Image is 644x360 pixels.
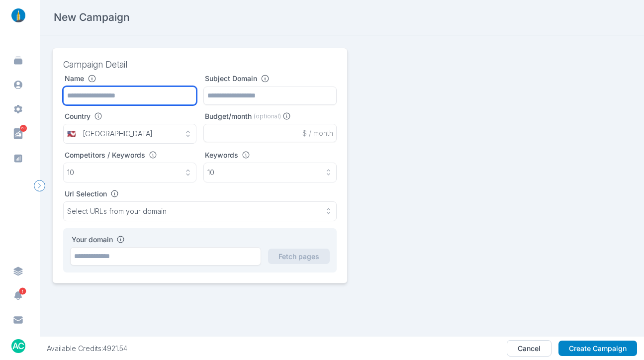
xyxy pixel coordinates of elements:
label: Country [65,112,91,121]
p: 🇺🇸 - [GEOGRAPHIC_DATA] [67,129,153,138]
img: linklaunch_small.2ae18699.png [8,8,29,22]
p: 10 [207,168,214,177]
label: Competitors / Keywords [65,151,145,160]
label: Subject Domain [205,74,257,83]
span: (optional) [254,112,281,121]
div: Available Credits: 4921.54 [47,344,127,353]
label: Budget/month [205,112,252,121]
button: 🇺🇸 - [GEOGRAPHIC_DATA] [63,124,196,144]
button: 10 [63,163,196,182]
button: Select URLs from your domain [63,201,337,221]
button: Create Campaign [558,341,637,357]
h3: Campaign Detail [63,59,337,71]
p: 10 [67,168,74,177]
label: Name [65,74,84,83]
button: Fetch pages [268,249,330,265]
p: Select URLs from your domain [67,207,167,216]
label: Your domain [72,235,113,244]
label: Url Selection [65,189,107,198]
label: Keywords [205,151,238,160]
button: 10 [203,163,337,182]
button: Cancel [507,340,552,357]
p: $ / month [302,129,333,138]
span: 63 [20,125,27,132]
h2: New Campaign [54,10,130,24]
